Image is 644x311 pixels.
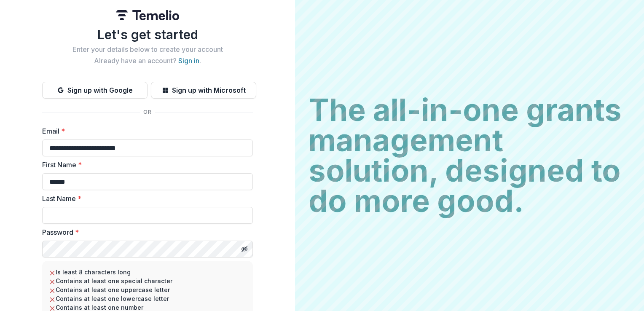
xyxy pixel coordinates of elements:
[49,294,246,303] li: Contains at least one lowercase letter
[42,193,248,204] label: Last Name
[238,242,251,256] button: Toggle password visibility
[49,268,246,276] li: Is least 8 characters long
[49,285,246,294] li: Contains at least one uppercase letter
[178,56,199,65] a: Sign in
[116,10,179,20] img: Temelio
[42,227,248,237] label: Password
[42,160,248,170] label: First Name
[42,57,253,65] h2: Already have an account? .
[42,46,253,54] h2: Enter your details below to create your account
[49,276,246,285] li: Contains at least one special character
[151,82,256,99] button: Sign up with Microsoft
[42,126,248,136] label: Email
[42,27,253,42] h1: Let's get started
[42,82,148,99] button: Sign up with Google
